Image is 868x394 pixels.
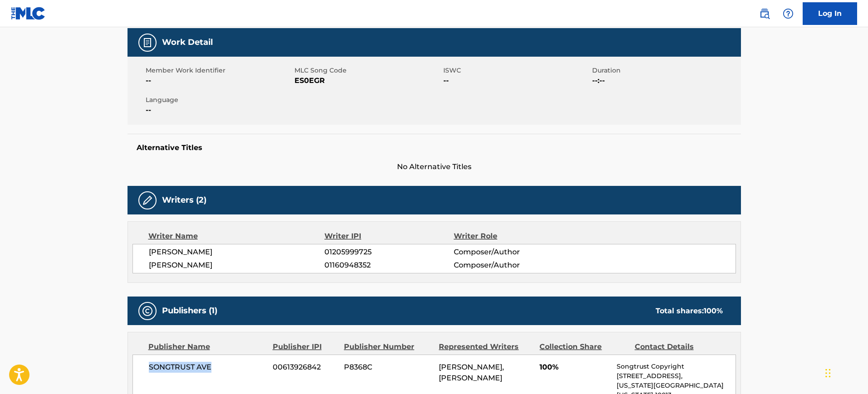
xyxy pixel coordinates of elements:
img: Publishers [142,306,153,316]
p: Songtrust Copyright [617,362,735,371]
img: Work Detail [142,37,153,48]
span: SONGTRUST AVE [149,362,266,373]
a: Log In [803,2,857,25]
div: Arrastrar [825,360,831,387]
span: Duration [592,66,739,75]
span: Composer/Author [454,247,571,258]
span: -- [146,75,292,86]
a: Public Search [755,5,774,23]
span: -- [443,75,590,86]
h5: Writers (2) [162,195,206,205]
span: [PERSON_NAME] [149,260,325,271]
h5: Publishers (1) [162,306,217,316]
span: ES0EGR [294,75,441,86]
div: Publisher Name [148,341,266,352]
img: MLC Logo [11,7,46,20]
p: [STREET_ADDRESS], [617,371,735,381]
div: Publisher IPI [273,341,337,352]
span: 100% [539,362,610,373]
span: -- [146,105,292,116]
div: Contact Details [635,341,723,352]
div: Writer IPI [324,231,454,242]
div: Widget de chat [823,350,868,394]
div: Represented Writers [439,341,533,352]
span: P8368C [344,362,432,373]
span: --:-- [592,75,739,86]
span: ISWC [443,66,590,75]
h5: Work Detail [162,37,213,48]
img: search [759,8,770,19]
span: No Alternative Titles [128,161,741,172]
span: [PERSON_NAME], [PERSON_NAME] [439,363,504,382]
img: Writers [142,195,153,206]
span: 100 % [704,306,723,315]
span: 01160948352 [324,260,453,271]
div: Collection Share [539,341,628,352]
span: 00613926842 [273,362,337,373]
span: [PERSON_NAME] [149,247,325,258]
span: 01205999725 [324,247,453,258]
span: Language [146,95,292,105]
img: help [783,8,794,19]
div: Writer Name [148,231,325,242]
div: Writer Role [454,231,571,242]
span: Composer/Author [454,260,571,271]
div: Publisher Number [344,341,432,352]
div: Help [779,5,797,23]
iframe: Chat Widget [823,350,868,394]
span: Member Work Identifier [146,66,292,75]
h5: Alternative Titles [137,143,732,152]
span: MLC Song Code [294,66,441,75]
div: Total shares: [656,306,723,316]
